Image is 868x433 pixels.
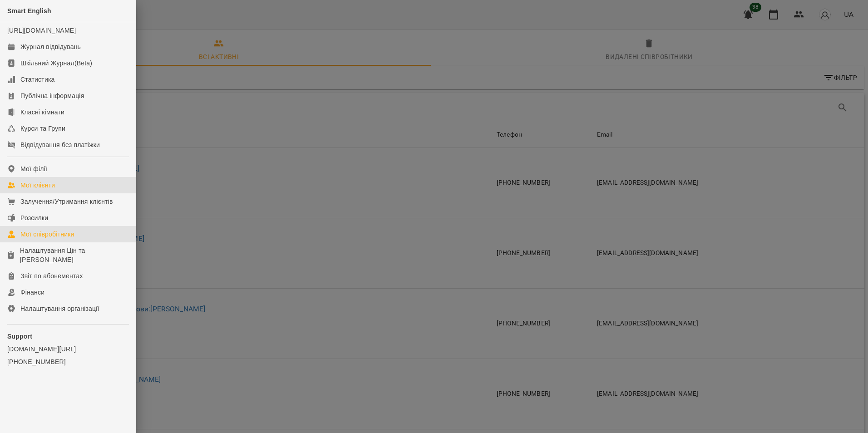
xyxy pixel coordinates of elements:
[20,91,84,100] div: Публічна інформація
[20,288,44,297] div: Фінанси
[20,213,48,222] div: Розсилки
[20,181,55,190] div: Мої клієнти
[20,197,113,206] div: Залучення/Утримання клієнтів
[20,124,65,133] div: Курси та Групи
[7,27,76,34] a: [URL][DOMAIN_NAME]
[20,230,74,239] div: Мої співробітники
[20,75,55,84] div: Статистика
[7,7,51,15] span: Smart English
[20,108,64,117] div: Класні кімнати
[20,59,92,68] div: Шкільний Журнал(Beta)
[20,246,128,264] div: Налаштування Цін та [PERSON_NAME]
[7,357,128,366] a: [PHONE_NUMBER]
[20,42,81,51] div: Журнал відвідувань
[7,332,128,341] p: Support
[20,271,83,280] div: Звіт по абонементах
[7,344,128,354] a: [DOMAIN_NAME][URL]
[20,140,100,149] div: Відвідування без платіжки
[20,304,99,313] div: Налаштування організації
[20,164,47,173] div: Мої філії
